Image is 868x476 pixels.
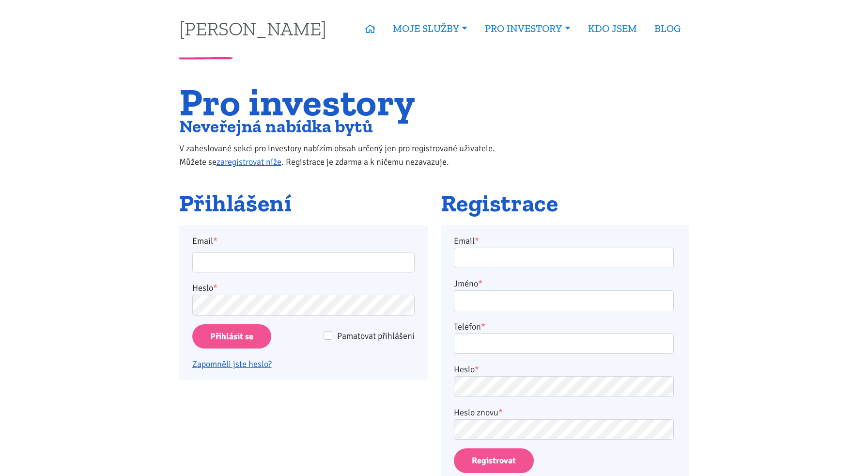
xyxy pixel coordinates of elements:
button: Registrovat [454,448,534,473]
h1: Pro investory [179,86,515,118]
a: BLOG [646,17,689,40]
abbr: required [498,407,503,418]
abbr: required [478,278,482,289]
a: zaregistrovat níže [217,157,281,167]
label: Email [454,234,479,248]
h2: Neveřejná nabídka bytů [179,118,515,134]
abbr: required [481,321,485,332]
input: Přihlásit se [192,324,271,349]
h2: Přihlášení [179,190,428,217]
label: Heslo znovu [454,406,503,419]
abbr: required [475,364,479,375]
a: PRO INVESTORY [476,17,579,40]
label: Telefon [454,320,485,333]
a: [PERSON_NAME] [179,19,326,38]
label: Heslo [192,281,217,295]
a: KDO JSEM [579,17,646,40]
label: Jméno [454,277,482,290]
abbr: required [475,236,479,246]
label: Email [186,234,421,248]
a: Zapomněli jste heslo? [192,359,272,369]
label: Heslo [454,363,479,376]
span: Pamatovat přihlášení [337,331,415,341]
h2: Registrace [441,190,689,217]
a: MOJE SLUŽBY [384,17,476,40]
p: V zaheslované sekci pro investory nabízím obsah určený jen pro registrované uživatele. Můžete se ... [179,142,515,169]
